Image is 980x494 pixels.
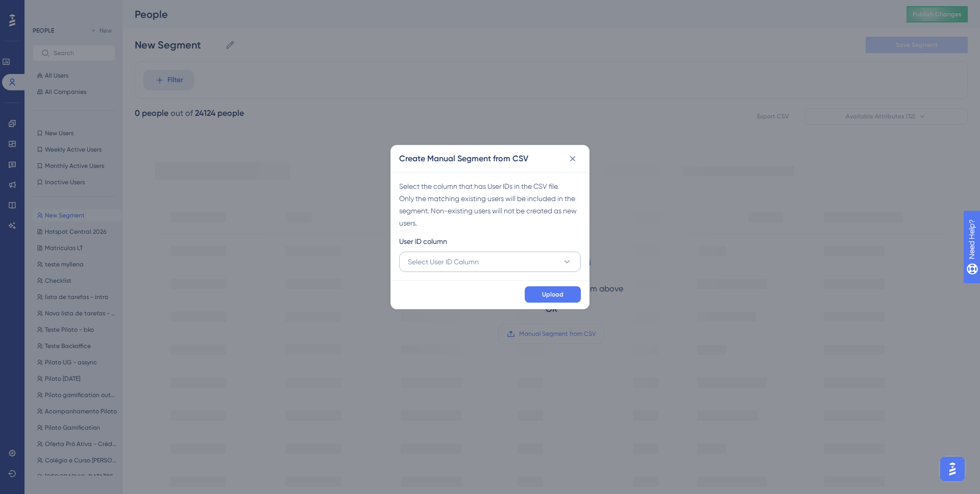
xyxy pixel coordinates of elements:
h2: Create Manual Segment from CSV [399,153,528,165]
div: Select the column that has User IDs in the CSV file. Only the matching existing users will be inc... [399,180,581,229]
iframe: UserGuiding AI Assistant Launcher [937,454,968,484]
span: User ID column [399,235,447,248]
span: Select User ID Column [408,256,479,268]
span: Upload [542,290,563,299]
span: Need Help? [24,3,64,15]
